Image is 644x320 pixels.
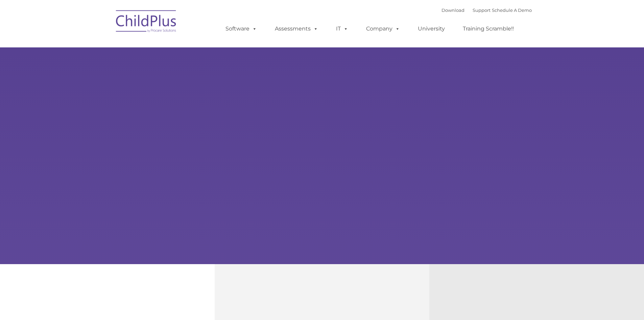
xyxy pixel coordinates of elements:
[411,22,452,36] a: University
[492,7,532,13] a: Schedule A Demo
[359,22,407,36] a: Company
[329,22,355,36] a: IT
[268,22,325,36] a: Assessments
[473,7,491,13] a: Support
[456,22,521,36] a: Training Scramble!!
[442,7,532,13] font: |
[113,5,180,39] img: ChildPlus by Procare Solutions
[219,22,264,36] a: Software
[442,7,464,13] a: Download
